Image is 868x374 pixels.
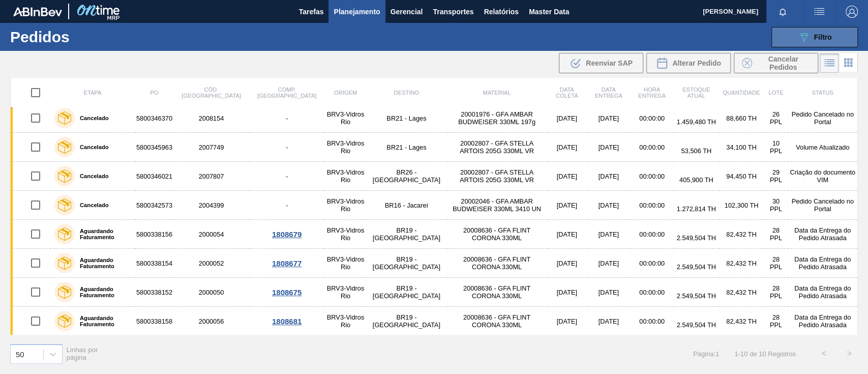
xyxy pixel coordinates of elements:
td: 5800338156 [135,220,174,249]
td: 00:00:00 [630,249,674,278]
td: BR19 - [GEOGRAPHIC_DATA] [366,278,447,307]
span: Cód. [GEOGRAPHIC_DATA] [182,87,241,99]
td: 20008636 - GFA FLINT CORONA 330ML [447,249,547,278]
td: 2007749 [174,133,249,162]
span: Data entrega [595,87,622,99]
td: 20002046 - GFA AMBAR BUDWEISER 330ML 3410 UN [447,191,547,220]
label: Aguardando Faturamento [75,286,131,298]
label: Aguardando Faturamento [75,315,131,327]
td: BRV3-Vidros Rio [325,133,366,162]
span: Data coleta [556,87,578,99]
span: Etapa [83,90,101,96]
td: Criação do documento VIM [788,162,857,191]
span: Master Data [529,6,569,18]
td: 88,660 TH [719,104,764,133]
td: - [249,162,325,191]
a: Aguardando Faturamento58003381542000052BRV3-Vidros RioBR19 - [GEOGRAPHIC_DATA]20008636 - GFA FLIN... [11,249,858,278]
td: BR19 - [GEOGRAPHIC_DATA] [366,307,447,336]
td: 2000050 [174,278,249,307]
span: 2.549,504 TH [677,321,716,329]
div: Cancelar Pedidos em Massa [734,53,818,73]
td: [DATE] [547,104,587,133]
td: 10 PPL [764,133,788,162]
td: 28 PPL [764,307,788,336]
span: 2.549,504 TH [677,234,716,242]
span: 405,900 TH [679,176,713,184]
td: - [249,133,325,162]
span: Tarefas [299,6,324,18]
label: Cancelado [75,173,109,179]
td: 30 PPL [764,191,788,220]
label: Cancelado [75,115,109,121]
td: BRV3-Vidros Rio [325,191,366,220]
span: Página : 1 [693,350,719,358]
td: [DATE] [547,191,587,220]
td: 2007807 [174,162,249,191]
span: 1 - 10 de 10 Registros [734,350,796,358]
a: Cancelado58003463702008154-BRV3-Vidros RioBR21 - Lages20001976 - GFA AMBAR BUDWEISER 330ML 197g[D... [11,104,858,133]
td: BRV3-Vidros Rio [325,104,366,133]
a: Cancelado58003459632007749-BRV3-Vidros RioBR21 - Lages20002807 - GFA STELLA ARTOIS 205G 330ML VR[... [11,133,858,162]
div: Alterar Pedido [646,53,731,73]
td: 20008636 - GFA FLINT CORONA 330ML [447,307,547,336]
td: 5800338152 [135,278,174,307]
h1: Pedidos [10,31,159,43]
span: Estoque atual [682,87,710,99]
span: 2.549,504 TH [677,263,716,271]
td: [DATE] [547,133,587,162]
td: [DATE] [547,307,587,336]
label: Cancelado [75,144,109,150]
a: Cancelado58003460212007807-BRV3-Vidros RioBR26 - [GEOGRAPHIC_DATA]20002807 - GFA STELLA ARTOIS 20... [11,162,858,191]
td: Data da Entrega do Pedido Atrasada [788,307,857,336]
td: BRV3-Vidros Rio [325,220,366,249]
td: BR26 - [GEOGRAPHIC_DATA] [366,162,447,191]
span: 2.549,504 TH [677,292,716,300]
img: Logout [846,6,858,18]
td: 00:00:00 [630,278,674,307]
span: Planejamento [334,6,380,18]
td: 2008154 [174,104,249,133]
td: BRV3-Vidros Rio [325,249,366,278]
a: Cancelado58003425732004399-BRV3-Vidros RioBR16 - Jacareí20002046 - GFA AMBAR BUDWEISER 330ML 3410... [11,191,858,220]
td: 82,432 TH [719,249,764,278]
button: Cancelar Pedidos [734,53,818,73]
td: 34,100 TH [719,133,764,162]
td: [DATE] [547,278,587,307]
td: 2000056 [174,307,249,336]
td: Data da Entrega do Pedido Atrasada [788,278,857,307]
td: - [249,104,325,133]
td: 5800345963 [135,133,174,162]
td: 20001976 - GFA AMBAR BUDWEISER 330ML 197g [447,104,547,133]
td: 94,450 TH [719,162,764,191]
span: Relatórios [484,6,518,18]
td: [DATE] [587,278,630,307]
td: BRV3-Vidros Rio [325,162,366,191]
button: > [836,341,862,366]
div: 1808681 [250,317,323,326]
span: Comp. [GEOGRAPHIC_DATA] [257,87,316,99]
div: 1808679 [250,230,323,239]
a: Aguardando Faturamento58003381582000056BRV3-Vidros RioBR19 - [GEOGRAPHIC_DATA]20008636 - GFA FLIN... [11,307,858,336]
div: Reenviar SAP [559,53,643,73]
td: 00:00:00 [630,104,674,133]
td: 00:00:00 [630,191,674,220]
td: 5800346370 [135,104,174,133]
label: Aguardando Faturamento [75,257,131,269]
img: userActions [813,6,825,18]
span: Alterar Pedido [672,59,721,67]
span: Origem [334,90,357,96]
button: Notificações [766,5,799,19]
td: Data da Entrega do Pedido Atrasada [788,249,857,278]
td: [DATE] [587,249,630,278]
td: 26 PPL [764,104,788,133]
td: 5800346021 [135,162,174,191]
td: 5800338158 [135,307,174,336]
span: Filtro [814,33,832,41]
span: Status [812,90,833,96]
span: Material [483,90,511,96]
td: 28 PPL [764,249,788,278]
td: 00:00:00 [630,307,674,336]
td: 82,432 TH [719,307,764,336]
td: 2000054 [174,220,249,249]
td: Pedido Cancelado no Portal [788,191,857,220]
